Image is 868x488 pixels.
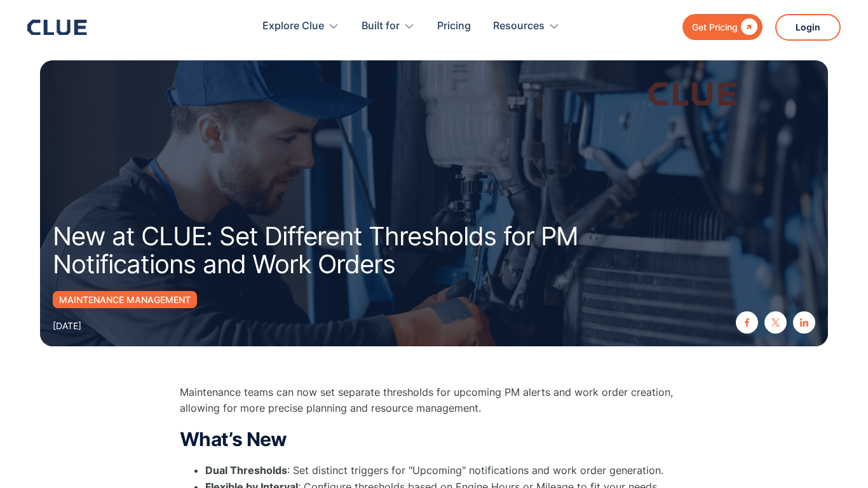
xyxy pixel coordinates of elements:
[775,14,841,41] a: Login
[53,291,197,308] a: Maintenance Management
[262,6,339,46] div: Explore Clue
[493,6,545,46] div: Resources
[437,6,471,46] a: Pricing
[738,19,757,35] div: 
[205,464,287,477] strong: Dual Thresholds
[800,318,808,327] img: linkedin icon
[362,6,400,46] div: Built for
[771,318,780,327] img: twitter X icon
[262,6,324,46] div: Explore Clue
[682,14,763,40] a: Get Pricing
[180,384,688,416] p: Maintenance teams can now set separate thresholds for upcoming PM alerts and work order creation,...
[53,318,81,334] div: [DATE]
[205,463,688,478] li: : Set distinct triggers for "Upcoming" notifications and work order generation.
[362,6,415,46] div: Built for
[493,6,560,46] div: Resources
[743,318,751,327] img: facebook icon
[180,428,287,451] strong: What’s New
[53,222,587,278] h1: New at CLUE: Set Different Thresholds for PM Notifications and Work Orders
[692,19,738,35] div: Get Pricing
